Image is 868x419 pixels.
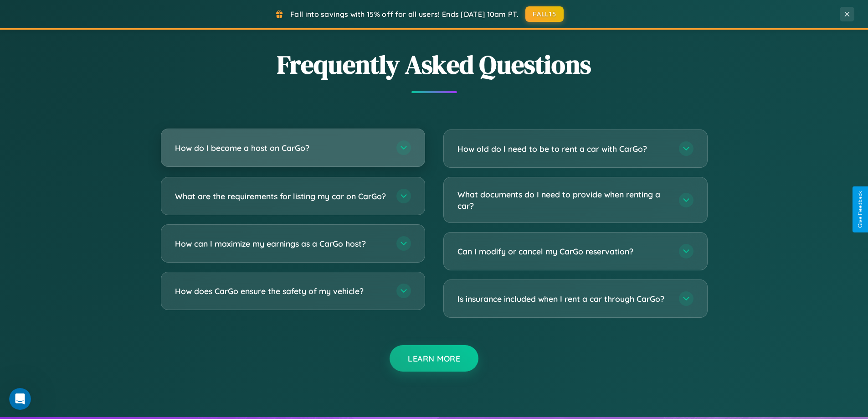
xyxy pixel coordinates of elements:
h3: What are the requirements for listing my car on CarGo? [175,191,387,202]
h3: Can I modify or cancel my CarGo reservation? [457,246,670,257]
h3: What documents do I need to provide when renting a car? [457,189,670,211]
div: Give Feedback [857,191,863,228]
iframe: Intercom live chat [9,388,31,410]
h3: How does CarGo ensure the safety of my vehicle? [175,285,387,297]
h3: How can I maximize my earnings as a CarGo host? [175,238,387,249]
button: FALL15 [525,6,564,22]
h3: Is insurance included when I rent a car through CarGo? [457,293,670,305]
button: Learn More [390,345,478,372]
span: Fall into savings with 15% off for all users! Ends [DATE] 10am PT. [290,10,519,19]
h3: How do I become a host on CarGo? [175,142,387,154]
h2: Frequently Asked Questions [161,47,708,82]
h3: How old do I need to be to rent a car with CarGo? [457,143,670,155]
